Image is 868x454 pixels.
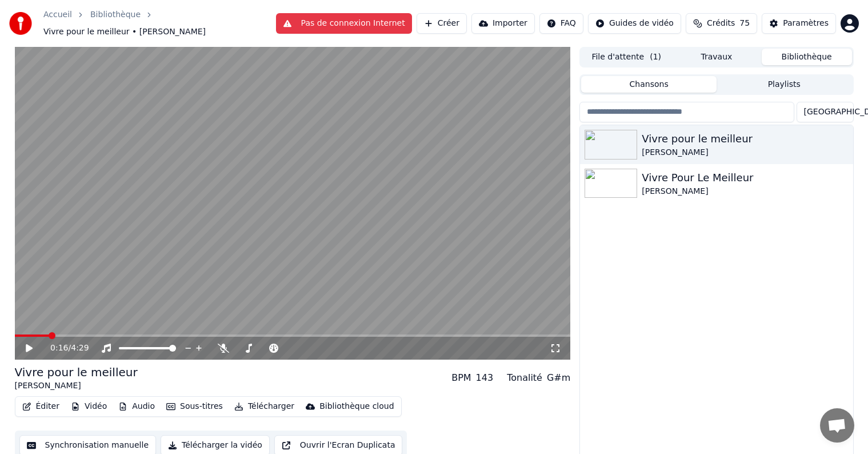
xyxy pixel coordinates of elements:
[539,13,583,34] button: FAQ
[15,364,138,380] div: Vivre pour le meilleur
[18,399,64,415] button: Éditer
[671,49,762,65] button: Travaux
[451,371,471,385] div: BPM
[43,9,276,38] nav: breadcrumb
[642,147,848,158] div: [PERSON_NAME]
[650,51,661,63] span: ( 1 )
[43,26,206,38] span: Vivre pour le meilleur • [PERSON_NAME]
[547,371,570,385] div: G#m
[707,18,735,29] span: Crédits
[642,131,848,147] div: Vivre pour le meilleur
[581,49,671,65] button: File d'attente
[783,18,829,29] div: Paramètres
[9,12,32,35] img: youka
[588,13,681,34] button: Guides de vidéo
[417,13,467,34] button: Créer
[90,9,141,21] a: Bibliothèque
[276,13,412,34] button: Pas de connexion Internet
[15,380,138,392] div: [PERSON_NAME]
[162,399,227,415] button: Sous-titres
[471,13,535,34] button: Importer
[43,9,72,21] a: Accueil
[762,13,836,34] button: Paramètres
[319,401,394,412] div: Bibliothèque cloud
[686,13,757,34] button: Crédits75
[642,186,848,197] div: [PERSON_NAME]
[717,76,852,93] button: Playlists
[820,408,854,443] a: Ouvrir le chat
[50,343,68,354] span: 0:16
[71,343,89,354] span: 4:29
[114,399,159,415] button: Audio
[50,343,78,354] div: /
[476,371,494,385] div: 143
[739,18,750,29] span: 75
[581,76,717,93] button: Chansons
[507,371,542,385] div: Tonalité
[230,399,299,415] button: Télécharger
[762,49,852,65] button: Bibliothèque
[66,399,111,415] button: Vidéo
[642,170,848,186] div: Vivre Pour Le Meilleur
